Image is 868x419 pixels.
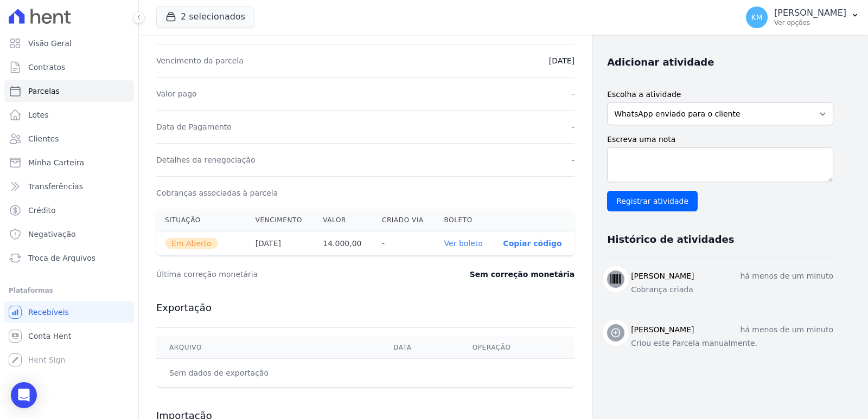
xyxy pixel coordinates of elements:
div: Plataformas [9,284,130,297]
a: Troca de Arquivos [4,247,134,269]
th: Criado via [373,209,436,231]
h3: [PERSON_NAME] [631,270,694,282]
a: Clientes [4,128,134,150]
th: Situação [156,209,247,231]
p: há menos de um minuto [740,270,833,282]
dd: - [572,88,575,99]
p: há menos de um minuto [740,324,833,336]
button: 2 selecionados [156,7,254,27]
span: Lotes [28,109,49,120]
dt: Data de Pagamento [156,121,232,132]
a: Parcelas [4,80,134,102]
span: Crédito [28,205,56,216]
div: Open Intercom Messenger [11,382,37,408]
span: KM [751,14,762,21]
p: Criou este Parcela manualmente. [631,338,833,349]
span: Transferências [28,181,83,192]
th: Data [380,337,459,359]
button: Copiar código [503,239,561,248]
dt: Vencimento da parcela [156,55,244,66]
span: Conta Hent [28,331,71,341]
dd: - [572,121,575,132]
input: Registrar atividade [607,191,698,211]
a: Transferências [4,176,134,197]
a: Negativação [4,223,134,245]
span: Em Aberto [165,238,218,249]
th: Vencimento [247,209,315,231]
label: Escolha a atividade [607,89,833,100]
h3: Histórico de atividades [607,233,734,246]
span: Parcelas [28,86,60,96]
span: Recebíveis [28,307,69,318]
span: Clientes [28,133,59,144]
th: Operação [459,337,575,359]
a: Ver boleto [444,239,483,248]
td: Sem dados de exportação [156,359,380,388]
a: Crédito [4,199,134,221]
button: KM [PERSON_NAME] Ver opções [737,2,868,33]
h3: [PERSON_NAME] [631,324,694,336]
dd: [DATE] [549,55,575,66]
th: [DATE] [247,231,315,256]
dd: Sem correção monetária [470,269,575,280]
dd: - [572,154,575,165]
span: Minha Carteira [28,157,84,168]
p: [PERSON_NAME] [774,8,846,18]
span: Visão Geral [28,38,72,49]
dt: Cobranças associadas à parcela [156,188,278,198]
span: Contratos [28,62,65,73]
span: Troca de Arquivos [28,253,95,263]
p: Cobrança criada [631,284,833,295]
a: Lotes [4,104,134,126]
dt: Detalhes da renegociação [156,154,256,165]
a: Recebíveis [4,301,134,323]
label: Escreva uma nota [607,134,833,145]
th: 14.000,00 [314,231,373,256]
th: - [373,231,436,256]
p: Ver opções [774,18,846,27]
th: Valor [314,209,373,231]
a: Conta Hent [4,325,134,347]
h3: Exportação [156,301,575,314]
h3: Adicionar atividade [607,56,714,69]
th: Arquivo [156,337,380,359]
a: Visão Geral [4,33,134,54]
a: Minha Carteira [4,152,134,173]
dt: Última correção monetária [156,269,404,280]
dt: Valor pago [156,88,197,99]
a: Contratos [4,56,134,78]
span: Negativação [28,229,76,240]
th: Boleto [436,209,495,231]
